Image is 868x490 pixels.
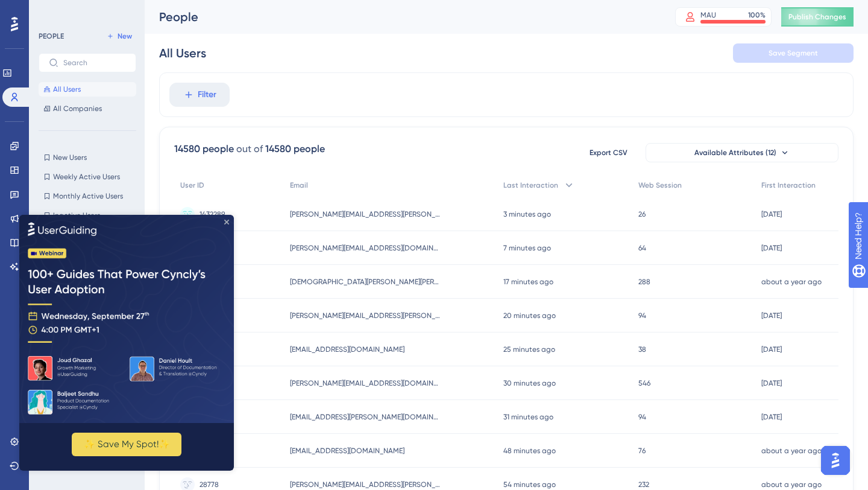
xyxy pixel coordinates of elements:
[174,142,234,156] div: 14580 people
[53,172,120,182] span: Weekly Active Users
[236,142,263,156] div: out of
[638,345,646,354] span: 38
[761,278,822,286] time: about a year ago
[503,311,556,320] time: 20 minutes ago
[52,218,162,241] button: ✨ Save My Spot!✨
[200,480,219,489] span: 28778
[39,150,136,165] button: New Users
[290,446,404,456] span: [EMAIL_ADDRESS][DOMAIN_NAME]
[638,446,646,456] span: 76
[169,83,230,107] button: Filter
[761,311,782,320] time: [DATE]
[638,209,646,219] span: 26
[638,378,650,388] span: 546
[159,45,206,62] div: All Users
[638,180,682,190] span: Web Session
[28,3,75,17] span: Need Help?
[761,210,782,218] time: [DATE]
[200,209,225,219] span: 1432289
[503,413,553,421] time: 31 minutes ago
[290,378,441,388] span: [PERSON_NAME][EMAIL_ADDRESS][DOMAIN_NAME]
[290,209,441,219] span: [PERSON_NAME][EMAIL_ADDRESS][PERSON_NAME][DOMAIN_NAME]
[53,153,87,162] span: New Users
[53,191,123,201] span: Monthly Active Users
[290,180,308,190] span: Email
[63,59,126,67] input: Search
[781,7,854,27] button: Publish Changes
[180,180,204,190] span: User ID
[733,43,854,63] button: Save Segment
[290,345,404,354] span: [EMAIL_ADDRESS][DOMAIN_NAME]
[761,413,782,421] time: [DATE]
[198,87,216,102] span: Filter
[761,345,782,354] time: [DATE]
[638,243,646,253] span: 64
[39,170,136,184] button: Weekly Active Users
[290,277,441,287] span: [DEMOGRAPHIC_DATA][PERSON_NAME][PERSON_NAME]
[769,48,818,58] span: Save Segment
[503,447,556,455] time: 48 minutes ago
[53,84,81,94] span: All Users
[53,211,100,220] span: Inactive Users
[205,5,210,10] div: Close Preview
[748,10,766,20] div: 100 %
[503,379,556,387] time: 30 minutes ago
[788,12,846,22] span: Publish Changes
[503,180,558,190] span: Last Interaction
[265,142,325,156] div: 14580 people
[118,31,132,41] span: New
[638,311,646,320] span: 94
[290,480,441,489] span: [PERSON_NAME][EMAIL_ADDRESS][PERSON_NAME][DOMAIN_NAME]
[700,10,716,20] div: MAU
[290,412,441,422] span: [EMAIL_ADDRESS][PERSON_NAME][DOMAIN_NAME]
[290,243,441,253] span: [PERSON_NAME][EMAIL_ADDRESS][DOMAIN_NAME]
[761,180,816,190] span: First Interaction
[290,311,441,320] span: [PERSON_NAME][EMAIL_ADDRESS][PERSON_NAME][DOMAIN_NAME]
[102,29,136,43] button: New
[503,210,551,218] time: 3 minutes ago
[761,379,782,387] time: [DATE]
[761,447,822,455] time: about a year ago
[39,208,136,223] button: Inactive Users
[39,101,136,116] button: All Companies
[638,480,649,489] span: 232
[646,143,838,162] button: Available Attributes (12)
[694,148,776,157] span: Available Attributes (12)
[53,104,102,113] span: All Companies
[578,143,638,162] button: Export CSV
[761,480,822,489] time: about a year ago
[638,277,650,287] span: 288
[39,82,136,97] button: All Users
[39,31,64,41] div: PEOPLE
[503,345,555,354] time: 25 minutes ago
[817,442,854,479] iframe: UserGuiding AI Assistant Launcher
[159,8,645,25] div: People
[503,480,556,489] time: 54 minutes ago
[39,189,136,203] button: Monthly Active Users
[590,148,627,157] span: Export CSV
[761,244,782,252] time: [DATE]
[503,244,551,252] time: 7 minutes ago
[503,278,553,286] time: 17 minutes ago
[638,412,646,422] span: 94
